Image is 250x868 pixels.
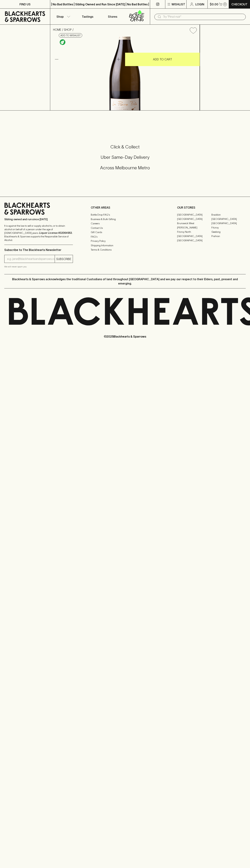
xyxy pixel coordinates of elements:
input: Try "Pinot noir" [163,14,243,20]
p: Blackhearts & Sparrows acknowledges the traditional Custodians of land throughout [GEOGRAPHIC_DAT... [7,277,243,286]
a: [GEOGRAPHIC_DATA] [211,221,246,225]
a: [GEOGRAPHIC_DATA] [177,234,211,238]
p: Login [195,2,204,6]
a: Bottle Drop FAQ's [91,213,159,217]
a: Careers [91,221,159,226]
a: [GEOGRAPHIC_DATA] [177,213,211,217]
button: ADD TO CART [125,53,200,66]
h5: Uber Same-Day Delivery [4,154,246,160]
a: [PERSON_NAME] [177,225,211,230]
a: Brunswick West [177,221,211,225]
a: Organic [59,38,66,46]
h5: Across Melbourne Metro [4,165,246,171]
p: OUR STORES [177,205,246,210]
a: Fitzroy [211,225,246,230]
a: Geelong [211,230,246,234]
a: Stores [100,9,125,24]
a: Privacy Policy [91,239,159,243]
a: Prahran [211,234,246,238]
a: [GEOGRAPHIC_DATA] [177,217,211,221]
a: Contact Us [91,226,159,230]
p: Tastings [82,14,93,19]
p: Wishlist [172,2,185,6]
a: Shipping Information [91,243,159,248]
p: It is against the law to sell or supply alcohol to, or to obtain alcohol on behalf of a person un... [4,224,73,242]
p: Shop [56,14,64,19]
input: e.g. jane@blackheartsandsparrows.com.au [7,256,55,262]
p: Stores [108,14,117,19]
a: Fitzroy North [177,230,211,234]
div: Call to action block [4,130,246,189]
p: 0 [224,3,226,5]
a: Gift Cards [91,230,159,235]
button: Shop [50,9,75,24]
strong: Liquor License #32064953 [39,231,72,234]
p: ADD TO CART [153,57,172,61]
p: Subscribe to The Blackhearts Newsletter [4,248,73,252]
p: We will never spam you [4,265,73,268]
a: Business & Bulk Gifting [91,217,159,221]
p: SUBSCRIBE [56,257,71,261]
button: Add to wishlist [188,26,198,35]
h5: Click & Collect [4,144,246,150]
a: Braddon [211,213,246,217]
a: HOME [53,28,61,31]
a: SHOP [64,28,72,31]
img: 40629.png [50,37,200,110]
p: Sibling owned and run since [DATE] [4,218,73,221]
a: FAQ's [91,235,159,239]
p: OTHER AREAS [91,205,159,210]
a: Tastings [75,9,100,24]
p: FIND US [19,2,31,6]
a: [GEOGRAPHIC_DATA] [177,238,211,243]
img: Organic [60,39,65,45]
button: Add to wishlist [59,33,82,38]
p: $0.00 [210,2,218,6]
button: SUBSCRIBE [55,255,73,263]
a: [GEOGRAPHIC_DATA] [211,217,246,221]
p: Checkout [231,2,247,6]
a: Terms & Conditions [91,248,159,252]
